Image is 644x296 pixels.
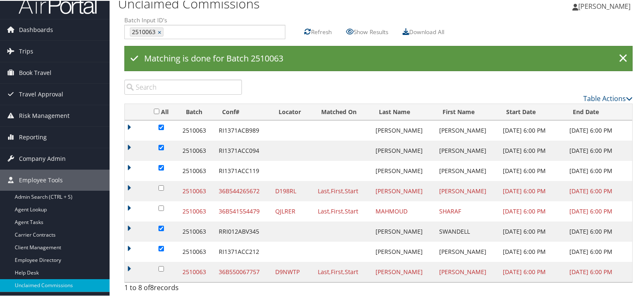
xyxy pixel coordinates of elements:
[19,169,63,190] span: Employee Tools
[215,241,271,261] td: RI1371ACC212
[409,23,444,39] label: Download All
[435,160,499,180] td: [PERSON_NAME]
[215,140,271,160] td: RI1371ACC094
[144,103,178,120] th: All: activate to sort column ascending
[565,140,632,160] td: [DATE] 6:00 PM
[178,120,215,140] td: 2510063
[435,103,499,120] th: First Name: activate to sort column ascending
[565,103,632,120] th: End Date: activate to sort column ascending
[371,120,435,140] td: [PERSON_NAME]
[124,15,285,24] label: Batch Input ID's
[19,61,51,83] span: Book Travel
[435,180,499,200] td: [PERSON_NAME]
[499,103,566,120] th: Start Date: activate to sort column ascending
[435,241,499,261] td: [PERSON_NAME]
[271,180,314,200] td: D198RL
[271,261,314,281] td: D9NWTP
[178,103,215,120] th: Batch: activate to sort column ascending
[125,103,144,120] th: : activate to sort column ascending
[565,200,632,221] td: [DATE] 6:00 PM
[565,120,632,140] td: [DATE] 6:00 PM
[371,200,435,221] td: MAHMOUD
[178,180,215,200] td: 2510063
[124,45,633,70] div: Matching is done for Batch 2510063
[158,27,163,35] a: ×
[616,49,631,66] a: ×
[565,241,632,261] td: [DATE] 6:00 PM
[371,103,435,120] th: Last Name: activate to sort column descending
[435,120,499,140] td: [PERSON_NAME]
[311,23,332,39] label: Refresh
[215,180,271,200] td: 36B544265672
[215,200,271,221] td: 36B541554479
[178,200,215,221] td: 2510063
[271,200,314,221] td: QJLRER
[565,160,632,180] td: [DATE] 6:00 PM
[215,221,271,241] td: RRI012ABV345
[124,282,242,296] div: 1 to 8 of records
[178,221,215,241] td: 2510063
[499,160,566,180] td: [DATE] 6:00 PM
[499,261,566,281] td: [DATE] 6:00 PM
[19,40,33,61] span: Trips
[499,200,566,221] td: [DATE] 6:00 PM
[499,140,566,160] td: [DATE] 6:00 PM
[371,180,435,200] td: [PERSON_NAME]
[435,140,499,160] td: [PERSON_NAME]
[215,103,271,120] th: Conf#: activate to sort column ascending
[314,200,371,221] td: Last,First,Start
[578,1,631,10] span: [PERSON_NAME]
[314,261,371,281] td: Last,First,Start
[19,83,63,104] span: Travel Approval
[215,261,271,281] td: 36B550067757
[215,160,271,180] td: RI1371ACC119
[19,104,70,125] span: Risk Management
[371,261,435,281] td: [PERSON_NAME]
[583,93,633,102] a: Table Actions
[271,103,314,120] th: Locator: activate to sort column ascending
[371,160,435,180] td: [PERSON_NAME]
[124,79,242,94] input: Search
[435,261,499,281] td: [PERSON_NAME]
[371,241,435,261] td: [PERSON_NAME]
[150,282,154,291] span: 8
[499,241,566,261] td: [DATE] 6:00 PM
[565,261,632,281] td: [DATE] 6:00 PM
[19,147,66,168] span: Company Admin
[565,221,632,241] td: [DATE] 6:00 PM
[178,160,215,180] td: 2510063
[178,241,215,261] td: 2510063
[499,120,566,140] td: [DATE] 6:00 PM
[435,221,499,241] td: SWANDELL
[19,19,53,40] span: Dashboards
[371,221,435,241] td: [PERSON_NAME]
[565,180,632,200] td: [DATE] 6:00 PM
[215,120,271,140] td: RI1371ACB989
[178,261,215,281] td: 2510063
[499,180,566,200] td: [DATE] 6:00 PM
[178,140,215,160] td: 2510063
[130,27,156,35] span: 2510063
[435,200,499,221] td: SHARAF
[19,126,47,147] span: Reporting
[314,103,371,120] th: Matched On: activate to sort column ascending
[314,180,371,200] td: Last,First,Start
[354,23,388,39] label: Show Results
[371,140,435,160] td: [PERSON_NAME]
[499,221,566,241] td: [DATE] 6:00 PM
